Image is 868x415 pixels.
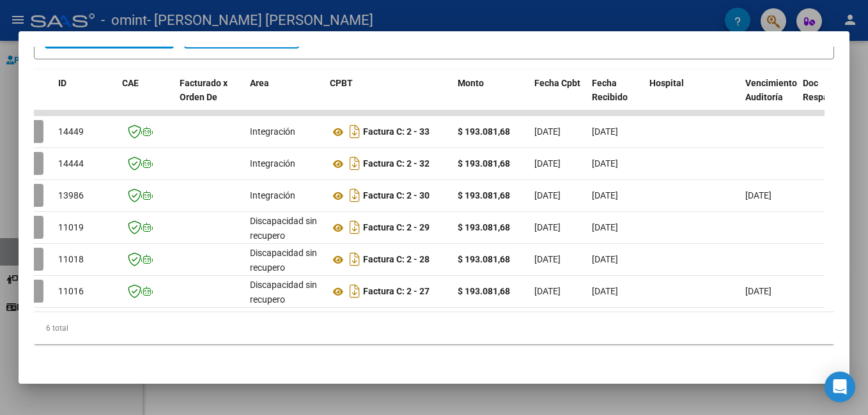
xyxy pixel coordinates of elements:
[346,249,363,269] i: Descargar documento
[458,158,510,169] strong: $ 193.081,68
[745,78,797,103] span: Vencimiento Auditoría
[58,78,66,88] span: ID
[174,70,245,126] datatable-header-cell: Facturado x Orden De
[245,70,325,126] datatable-header-cell: Area
[346,217,363,238] i: Descargar documento
[458,78,484,88] span: Monto
[534,286,561,296] span: [DATE]
[534,78,580,88] span: Fecha Cpbt
[250,158,295,169] span: Integración
[363,127,430,137] strong: Factura C: 2 - 33
[363,191,430,201] strong: Factura C: 2 - 30
[346,281,363,301] i: Descargar documento
[250,280,317,305] span: Discapacidad sin recupero
[58,158,84,169] span: 14444
[644,70,740,126] datatable-header-cell: Hospital
[250,190,295,200] span: Integración
[346,185,363,206] i: Descargar documento
[58,254,84,264] span: 11018
[592,78,628,103] span: Fecha Recibido
[534,190,561,200] span: [DATE]
[534,158,561,169] span: [DATE]
[346,121,363,142] i: Descargar documento
[592,254,618,264] span: [DATE]
[458,286,510,296] strong: $ 193.081,68
[745,190,771,200] span: [DATE]
[745,286,771,296] span: [DATE]
[250,216,317,241] span: Discapacidad sin recupero
[803,78,860,103] span: Doc Respaldatoria
[250,126,295,137] span: Integración
[592,286,618,296] span: [DATE]
[250,78,269,88] span: Area
[58,190,84,200] span: 13986
[534,254,561,264] span: [DATE]
[458,222,510,232] strong: $ 193.081,68
[363,255,430,265] strong: Factura C: 2 - 28
[325,70,453,126] datatable-header-cell: CPBT
[363,159,430,169] strong: Factura C: 2 - 32
[363,287,430,297] strong: Factura C: 2 - 27
[740,70,798,126] datatable-header-cell: Vencimiento Auditoría
[58,286,84,296] span: 11016
[346,153,363,174] i: Descargar documento
[122,78,139,88] span: CAE
[58,126,84,137] span: 14449
[534,222,561,232] span: [DATE]
[649,78,684,88] span: Hospital
[458,254,510,264] strong: $ 193.081,68
[458,126,510,137] strong: $ 193.081,68
[117,70,174,126] datatable-header-cell: CAE
[825,372,855,402] div: Open Intercom Messenger
[534,126,561,137] span: [DATE]
[58,222,84,232] span: 11019
[453,70,529,126] datatable-header-cell: Monto
[529,70,587,126] datatable-header-cell: Fecha Cpbt
[592,126,618,137] span: [DATE]
[53,70,117,126] datatable-header-cell: ID
[363,223,430,233] strong: Factura C: 2 - 29
[592,222,618,232] span: [DATE]
[592,190,618,200] span: [DATE]
[592,158,618,169] span: [DATE]
[180,78,228,103] span: Facturado x Orden De
[330,78,353,88] span: CPBT
[34,312,834,344] div: 6 total
[458,190,510,200] strong: $ 193.081,68
[587,70,644,126] datatable-header-cell: Fecha Recibido
[250,248,317,273] span: Discapacidad sin recupero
